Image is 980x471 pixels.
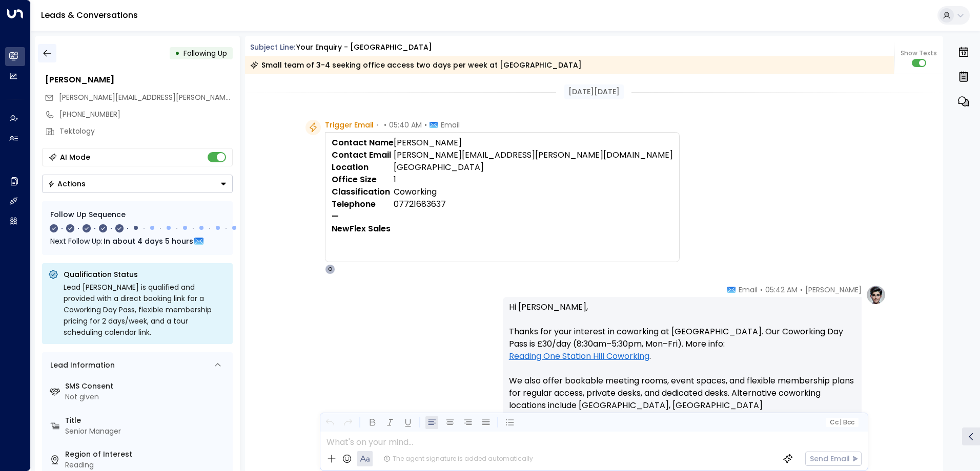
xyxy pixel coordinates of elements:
[65,460,229,470] div: Reading
[509,350,649,362] a: Reading One Station Hill Coworking
[104,235,193,247] span: In about 4 days 5 hours
[332,198,376,210] strong: Telephone
[765,285,798,295] span: 05:42 AM
[64,269,227,280] p: Qualification Status
[866,285,886,305] img: profile-logo.png
[332,210,339,222] strong: —
[564,84,624,99] div: [DATE][DATE]
[60,152,90,162] div: AI Mode
[394,137,673,149] td: [PERSON_NAME]
[65,426,229,437] div: Senior Manager
[250,42,295,52] span: Subject Line:
[59,126,233,137] div: Tektology
[394,149,673,161] td: [PERSON_NAME][EMAIL_ADDRESS][PERSON_NAME][DOMAIN_NAME]
[45,74,233,86] div: [PERSON_NAME]
[901,49,937,58] span: Show Texts
[384,120,386,130] span: •
[296,42,432,53] div: Your enquiry - [GEOGRAPHIC_DATA]
[42,175,233,193] button: Actions
[332,223,391,234] strong: NewFlex Sales
[325,120,374,130] span: Trigger Email
[65,415,229,426] label: Title
[389,120,422,130] span: 05:40 AM
[394,161,673,174] td: [GEOGRAPHIC_DATA]
[65,392,229,402] div: Not given
[441,120,460,130] span: Email
[739,285,758,295] span: Email
[394,198,673,210] td: 07721683637
[332,161,369,173] strong: Location
[760,285,763,295] span: •
[332,149,391,161] strong: Contact Email
[383,454,533,463] div: The agent signature is added automatically
[325,264,335,274] div: O
[47,360,115,371] div: Lead Information
[65,381,229,392] label: SMS Consent
[175,44,180,62] div: •
[825,418,858,427] button: Cc|Bcc
[59,92,233,103] span: kanika.goel@tektology.co
[840,419,842,426] span: |
[48,179,86,188] div: Actions
[332,174,377,185] strong: Office Size
[50,209,224,220] div: Follow Up Sequence
[394,186,673,198] td: Coworking
[42,175,233,193] div: Button group with a nested menu
[424,120,427,130] span: •
[64,282,227,338] div: Lead [PERSON_NAME] is qualified and provided with a direct booking link for a Coworking Day Pass,...
[65,449,229,460] label: Region of Interest
[341,416,354,429] button: Redo
[332,186,390,198] strong: Classification
[50,235,224,247] div: Next Follow Up:
[59,92,290,102] span: [PERSON_NAME][EMAIL_ADDRESS][PERSON_NAME][DOMAIN_NAME]
[805,285,862,295] span: [PERSON_NAME]
[323,416,336,429] button: Undo
[332,137,394,148] strong: Contact Name
[829,419,854,426] span: Cc Bcc
[394,174,673,186] td: 1
[250,60,582,70] div: Small team of 3-4 seeking office access two days per week at [GEOGRAPHIC_DATA]
[59,109,233,120] div: [PHONE_NUMBER]
[183,48,227,58] span: Following Up
[41,9,138,21] a: Leads & Conversations
[800,285,803,295] span: •
[376,120,379,130] span: •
